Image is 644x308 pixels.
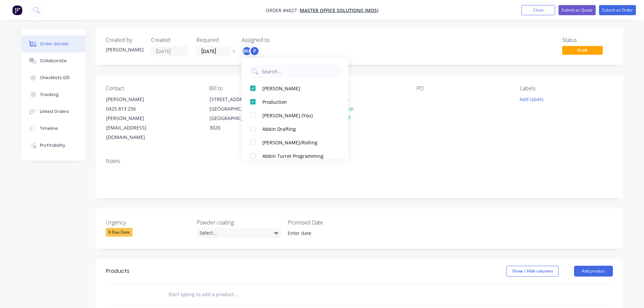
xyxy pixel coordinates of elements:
div: Abbin Turret Programming [262,152,334,160]
div: P [249,46,260,56]
a: Master Office Solutions (MOS) [300,7,378,14]
button: Checklists 0/0 [21,69,86,86]
img: Factory [12,5,22,15]
div: 0425 813 256 [106,104,162,114]
button: Add product [574,266,613,277]
div: Order details [40,41,69,47]
div: Status [562,37,613,43]
button: Submit as Order [599,5,636,15]
div: Bill to [209,85,302,92]
button: Submit as Quote [558,5,596,15]
div: Profitability [40,142,65,148]
span: Order #4027 - [266,7,300,14]
input: Enter date [283,228,367,238]
div: Labels [520,85,613,92]
div: [PERSON_NAME][EMAIL_ADDRESS][DOMAIN_NAME] [106,114,162,142]
div: Products [106,267,129,275]
button: Abbin Turret Programming [242,149,348,163]
input: Search... [261,65,338,78]
button: [PERSON_NAME] [242,81,348,95]
div: Required [196,37,234,43]
button: Order details [21,35,86,52]
div: Deliver to [313,85,405,92]
div: Production [262,98,334,105]
div: Tracking [40,92,58,98]
button: Production [242,95,348,109]
div: Created by [106,37,143,43]
label: Promised Date [288,218,372,227]
div: Collaborate [40,58,67,64]
div: 6 Due Date [106,228,133,237]
div: [PERSON_NAME] (You) [262,112,334,119]
button: Abbin Drafting [242,122,348,136]
label: Urgency [106,218,190,227]
div: [GEOGRAPHIC_DATA], [GEOGRAPHIC_DATA], 3020 [210,104,266,133]
div: Contact [106,85,198,92]
button: Linked Orders [21,103,86,120]
span: Draft [562,46,603,54]
div: Assigned to [242,37,309,43]
button: Tracking [21,86,86,103]
input: Start typing to add a product... [168,288,303,301]
div: [STREET_ADDRESS] [210,95,266,104]
div: [PERSON_NAME]0425 813 256[PERSON_NAME][EMAIL_ADDRESS][DOMAIN_NAME] [100,94,168,142]
button: Close [521,5,555,15]
button: Collaborate [21,52,86,69]
button: Timeline [21,120,86,137]
div: [PERSON_NAME]/Rolling [262,139,334,146]
div: PO [416,85,509,92]
div: Checklists 0/0 [40,75,70,81]
div: Created [151,37,188,43]
button: [PERSON_NAME]/Rolling [242,136,348,149]
button: BMP [242,46,260,56]
button: Profitability [21,137,86,154]
button: [PERSON_NAME] (You) [242,109,348,122]
label: Powder coating [197,218,281,227]
div: [PERSON_NAME] [106,46,143,53]
div: BM [242,46,252,56]
div: [STREET_ADDRESS][GEOGRAPHIC_DATA], [GEOGRAPHIC_DATA], 3020 [204,94,271,133]
div: Linked Orders [40,109,69,115]
div: [PERSON_NAME] [106,95,162,104]
button: Add labels [516,94,547,103]
div: Timeline [40,125,58,132]
button: Show / Hide columns [506,266,559,277]
div: Abbin Drafting [262,125,334,133]
div: [PERSON_NAME] [262,85,334,92]
div: Select... [197,228,281,238]
div: Notes [106,158,613,164]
